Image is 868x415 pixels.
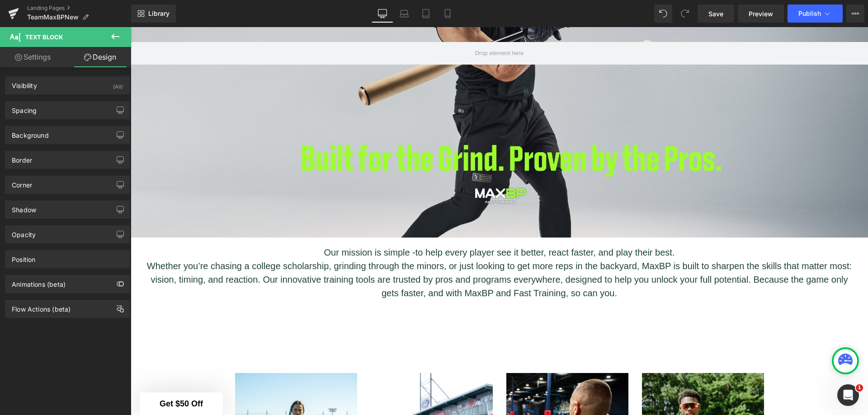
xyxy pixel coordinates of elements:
[393,5,415,23] a: Laptop
[25,33,63,41] span: Text Block
[437,5,458,23] a: Mobile
[12,275,66,288] div: Animations (beta)
[12,300,71,313] div: Flow Actions (beta)
[27,5,131,12] a: Landing Pages
[738,5,784,23] a: Preview
[113,77,123,92] div: (All)
[12,126,49,139] div: Background
[131,5,176,23] a: New Library
[12,77,37,89] div: Visibility
[798,10,821,17] span: Publish
[654,5,672,23] button: Undo
[12,102,37,114] div: Spacing
[837,384,859,406] iframe: Intercom live chat
[788,5,843,23] button: Publish
[148,9,170,18] span: Library
[708,9,723,19] span: Save
[12,176,32,189] div: Corner
[12,151,32,164] div: Border
[67,47,133,67] a: Design
[27,14,79,21] span: TeamMaxBPNew
[372,5,393,23] a: Desktop
[415,5,437,23] a: Tablet
[676,5,694,23] button: Redo
[856,384,863,392] span: 1
[12,201,36,214] div: Shadow
[12,226,36,238] div: Opacity
[846,5,864,23] button: More
[749,9,773,19] span: Preview
[14,219,724,232] p: Our mission is simple -
[14,232,724,273] p: Whether you’re chasing a college scholarship, grinding through the minors, or just looking to get...
[285,220,544,230] span: to help every player see it better, react faster, and play their best.
[12,251,35,263] div: Position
